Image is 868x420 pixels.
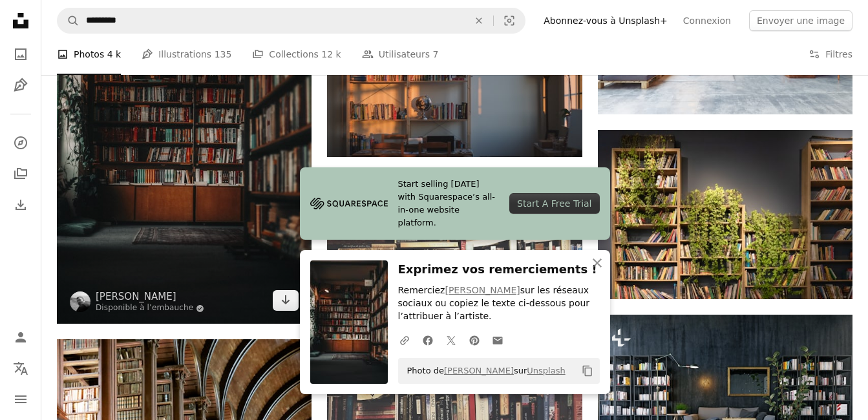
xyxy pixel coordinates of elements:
img: file-1705255347840-230a6ab5bca9image [310,194,388,213]
a: Accueil — Unsplash [8,8,34,36]
a: Utilisateurs 7 [362,34,439,75]
img: quatre étagères en bois brun avec des livres [598,130,852,300]
a: Historique de téléchargement [8,192,34,218]
span: Start selling [DATE] with Squarespace’s all-in-one website platform. [398,178,500,229]
p: Remerciez sur les réseaux sociaux ou copiez le texte ci-dessous pour l’attribuer à l’artiste. [398,284,600,323]
span: 135 [215,47,232,61]
a: [PERSON_NAME] [444,366,514,375]
button: Recherche de visuels [494,8,525,33]
button: Envoyer une image [749,10,852,31]
a: Partager par mail [486,327,509,353]
a: Partagez-leFacebook [416,327,439,353]
form: Rechercher des visuels sur tout le site [57,8,525,34]
button: Langue [8,355,34,381]
a: Connexion [675,10,739,31]
a: Partagez-leTwitter [439,327,463,353]
a: salon moderne. Design d’intérieur scandinave. Concept de rendu 3D [598,386,852,398]
a: quatre étagères en bois brun avec des livres [598,208,852,220]
a: Bibliothèque double en bois marron [327,67,582,78]
div: Start A Free Trial [509,193,599,214]
a: Partagez-lePinterest [463,327,486,353]
a: Télécharger [273,290,299,311]
a: Unsplash [527,366,565,375]
a: [PERSON_NAME] [96,290,204,303]
img: Accéder au profil de Mohammadreza Charkhgard [70,291,90,312]
span: 12 k [321,47,341,61]
a: Explorer [8,130,34,156]
a: Disponible à l’embauche [96,303,204,313]
a: Abonnez-vous à Unsplash+ [536,10,675,31]
span: 7 [433,47,439,61]
button: Copier dans le presse-papier [577,360,598,382]
a: Start selling [DATE] with Squarespace’s all-in-one website platform.Start A Free Trial [300,167,610,240]
a: Collections [8,161,34,187]
a: Connexion / S’inscrire [8,324,34,350]
h3: Exprimez vos remerciements ! [398,260,600,279]
a: une étagère remplie de beaucoup de livres à côté d’une fenêtre [57,127,312,138]
a: Collections 12 k [252,34,341,75]
a: Photos [8,41,34,67]
button: Effacer [465,8,493,33]
button: Menu [8,386,34,412]
button: Filtres [809,34,852,75]
a: [PERSON_NAME] [445,285,520,295]
a: Illustrations [8,72,34,98]
a: Illustrations 135 [142,34,231,75]
span: Photo de sur [401,361,566,381]
button: Rechercher sur Unsplash [58,8,79,33]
